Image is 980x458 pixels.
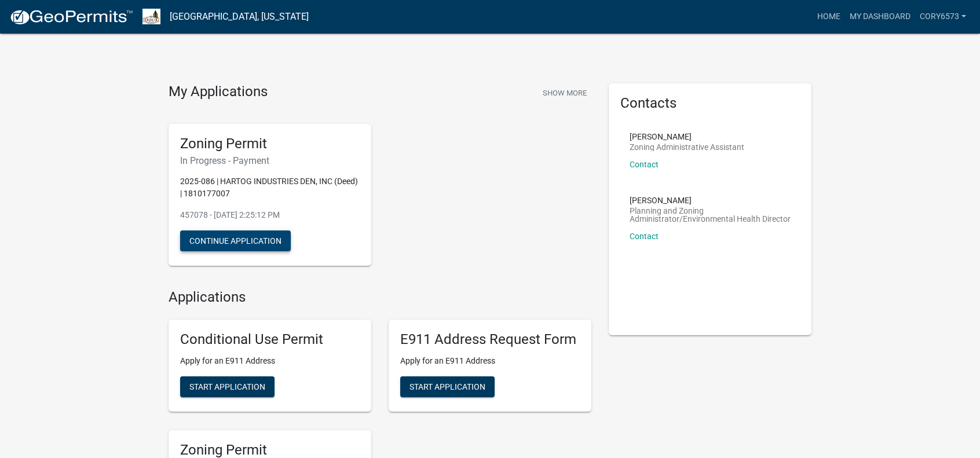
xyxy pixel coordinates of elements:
[400,376,495,397] button: Start Application
[170,7,309,27] a: [GEOGRAPHIC_DATA], [US_STATE]
[180,230,291,251] button: Continue Application
[142,9,160,24] img: Sioux County, Iowa
[180,135,360,152] h5: Zoning Permit
[180,355,360,367] p: Apply for an E911 Address
[845,6,915,28] a: My Dashboard
[169,289,591,306] h4: Applications
[189,382,265,391] span: Start Application
[630,160,659,169] a: Contact
[630,143,744,151] p: Zoning Administrative Assistant
[915,6,971,28] a: cory6573
[400,355,580,367] p: Apply for an E911 Address
[620,95,800,112] h5: Contacts
[180,175,360,200] p: 2025-086 | HARTOG INDUSTRIES DEN, INC (Deed) | 1810177007
[813,6,845,28] a: Home
[180,376,275,397] button: Start Application
[180,331,360,348] h5: Conditional Use Permit
[630,133,744,141] p: [PERSON_NAME]
[630,207,791,223] p: Planning and Zoning Administrator/Environmental Health Director
[538,83,591,102] button: Show More
[630,196,791,204] p: [PERSON_NAME]
[630,232,659,241] a: Contact
[180,155,360,166] h6: In Progress - Payment
[409,382,485,391] span: Start Application
[169,83,268,101] h4: My Applications
[180,209,360,221] p: 457078 - [DATE] 2:25:12 PM
[400,331,580,348] h5: E911 Address Request Form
